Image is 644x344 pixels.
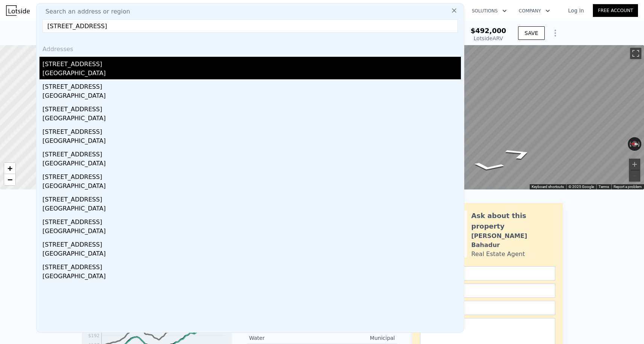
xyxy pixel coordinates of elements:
path: Go Southeast, 5th Ave SW [494,145,545,162]
div: [GEOGRAPHIC_DATA] [42,136,461,147]
span: − [8,175,12,184]
button: Zoom in [629,159,640,170]
div: [STREET_ADDRESS] [42,192,461,204]
div: [GEOGRAPHIC_DATA] [42,69,461,79]
div: Lotside ARV [471,35,506,42]
span: + [8,164,12,173]
a: Log In [559,7,593,14]
div: [STREET_ADDRESS] [42,79,461,91]
img: Lotside [6,5,30,16]
span: © 2025 Google [568,185,594,189]
button: Zoom out [629,170,640,182]
div: [STREET_ADDRESS] [42,215,461,227]
div: [GEOGRAPHIC_DATA] [42,204,461,215]
div: Real Estate Agent [471,250,525,259]
button: SAVE [518,26,544,40]
button: Keyboard shortcuts [532,184,564,189]
tspan: $192 [88,333,100,338]
input: Enter an address, city, region, neighborhood or zip code [42,19,458,33]
button: Reset the view [628,141,642,147]
a: Terms (opens in new tab) [599,185,609,189]
button: Toggle fullscreen view [630,48,641,59]
div: Ask about this property [471,211,555,232]
div: [GEOGRAPHIC_DATA] [42,272,461,282]
div: [GEOGRAPHIC_DATA] [42,249,461,260]
button: Show Options [548,26,563,41]
div: [GEOGRAPHIC_DATA] [42,91,461,102]
a: Free Account [593,4,638,17]
div: [STREET_ADDRESS] [42,237,461,249]
div: Addresses [39,39,461,57]
button: Solutions [466,4,513,18]
div: [PERSON_NAME] Bahadur [471,232,555,250]
a: Zoom out [4,174,15,185]
input: Phone [420,301,555,315]
div: Map [344,45,644,189]
div: [STREET_ADDRESS] [42,147,461,159]
div: [STREET_ADDRESS] [42,102,461,114]
div: [STREET_ADDRESS] [42,124,461,136]
div: [STREET_ADDRESS] [42,57,461,69]
div: [STREET_ADDRESS] [42,260,461,272]
span: Search an address or region [39,7,130,16]
input: Email [420,283,555,298]
input: Name [420,266,555,280]
a: Zoom in [4,163,15,174]
button: Rotate clockwise [638,137,642,151]
span: $492,000 [471,27,506,35]
button: Rotate counterclockwise [628,137,632,151]
div: [GEOGRAPHIC_DATA] [42,114,461,124]
div: Water [249,334,322,342]
div: Street View [344,45,644,189]
div: [GEOGRAPHIC_DATA] [42,182,461,192]
div: Municipal [322,334,395,342]
path: Go West [463,160,514,173]
div: [GEOGRAPHIC_DATA] [42,227,461,237]
a: Report a problem [614,185,642,189]
div: [GEOGRAPHIC_DATA] [42,159,461,170]
div: [STREET_ADDRESS] [42,170,461,182]
button: Company [513,4,556,18]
